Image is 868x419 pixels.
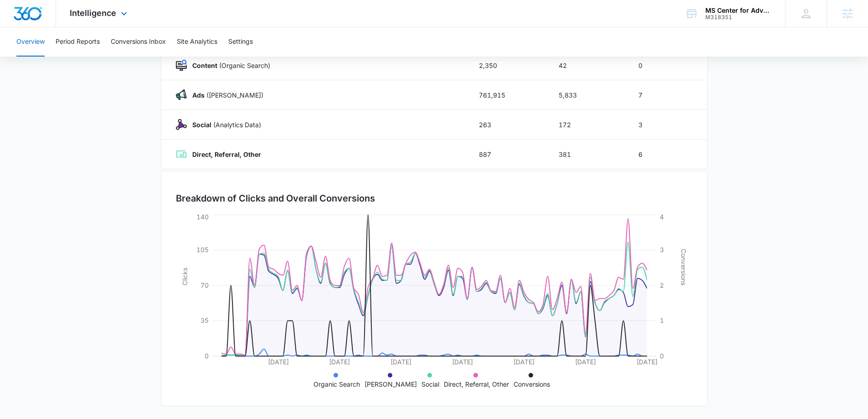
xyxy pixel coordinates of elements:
[660,281,664,289] tspan: 2
[705,7,772,14] div: account name
[267,358,288,366] tspan: [DATE]
[70,8,116,18] span: Intelligence
[111,27,166,57] button: Conversions Inbox
[660,213,664,221] tspan: 4
[16,27,45,57] button: Overview
[176,89,187,100] img: Ads
[200,281,209,289] tspan: 70
[421,379,439,389] p: Social
[637,358,657,366] tspan: [DATE]
[187,90,263,100] p: ([PERSON_NAME])
[514,358,534,366] tspan: [DATE]
[452,358,473,366] tspan: [DATE]
[390,358,411,366] tspan: [DATE]
[468,110,548,140] td: 263
[627,51,707,80] td: 0
[627,80,707,110] td: 7
[680,249,688,285] tspan: Conversions
[468,51,548,80] td: 2,350
[548,51,627,80] td: 42
[514,379,550,389] p: Conversions
[329,358,350,366] tspan: [DATE]
[468,140,548,169] td: 887
[548,80,627,110] td: 5,833
[444,379,509,389] p: Direct, Referral, Other
[365,379,417,389] p: [PERSON_NAME]
[196,246,209,253] tspan: 105
[468,80,548,110] td: 761,915
[56,27,100,57] button: Period Reports
[187,120,261,129] p: (Analytics Data)
[176,191,375,205] h3: Breakdown of Clicks and Overall Conversions
[228,27,253,57] button: Settings
[575,358,596,366] tspan: [DATE]
[313,379,360,389] p: Organic Search
[192,62,217,69] strong: Content
[177,27,217,57] button: Site Analytics
[192,121,211,129] strong: Social
[548,110,627,140] td: 172
[548,140,627,169] td: 381
[205,352,209,360] tspan: 0
[705,14,772,21] div: account id
[627,110,707,140] td: 3
[660,352,664,360] tspan: 0
[187,61,270,70] p: (Organic Search)
[176,119,187,130] img: Social
[196,213,209,221] tspan: 140
[176,60,187,71] img: Content
[192,91,205,99] strong: Ads
[180,268,188,285] tspan: Clicks
[200,316,209,324] tspan: 35
[627,140,707,169] td: 6
[660,246,664,253] tspan: 3
[192,150,261,158] strong: Direct, Referral, Other
[660,316,664,324] tspan: 1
